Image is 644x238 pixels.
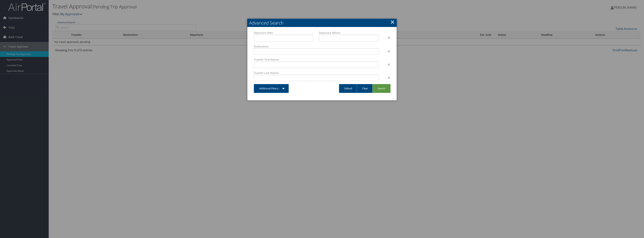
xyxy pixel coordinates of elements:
[254,31,313,35] label: Departure After
[357,84,373,93] a: Clear
[390,18,395,26] a: Close
[339,84,358,93] a: Default
[319,31,378,35] label: Departure Before
[372,84,391,93] a: Search
[381,49,393,54] div: ×
[381,35,393,40] div: ×
[254,58,378,61] label: Traveler First Names
[254,45,378,48] label: Destinations
[254,84,289,93] a: Additional Filters...
[381,62,393,67] div: ×
[254,71,378,75] label: Traveler Last Names
[381,75,393,80] div: ×
[247,19,397,27] h2: Advanced Search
